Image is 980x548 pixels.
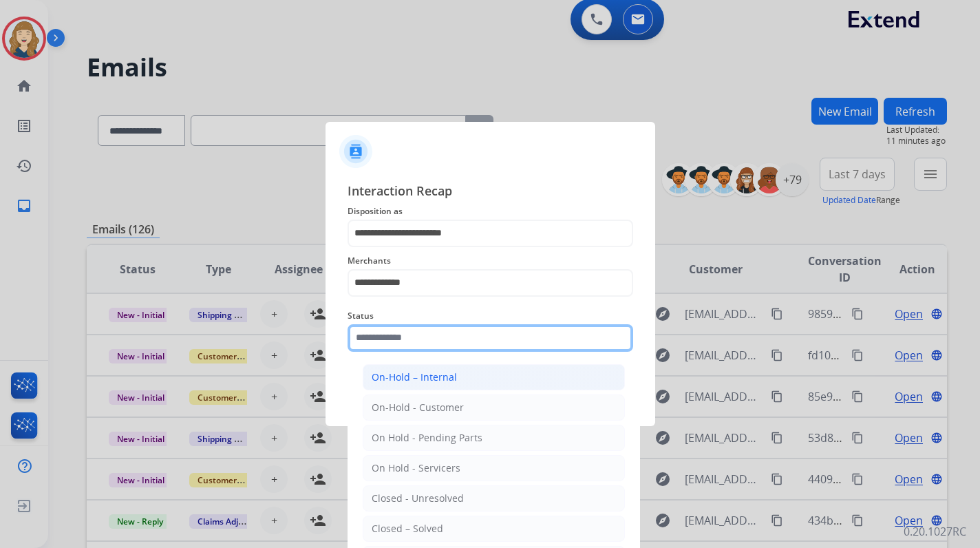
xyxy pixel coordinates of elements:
div: Closed - Unresolved [372,492,464,505]
p: 0.20.1027RC [904,523,966,540]
img: contactIcon [339,135,372,168]
span: Merchants [348,253,633,269]
span: Disposition as [348,203,633,220]
span: Interaction Recap [348,181,633,203]
div: On Hold - Servicers [372,461,460,475]
div: On Hold - Pending Parts [372,431,482,445]
div: On-Hold – Internal [372,370,457,384]
div: Closed – Solved [372,522,443,536]
span: Status [348,308,633,324]
div: On-Hold - Customer [372,401,464,414]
